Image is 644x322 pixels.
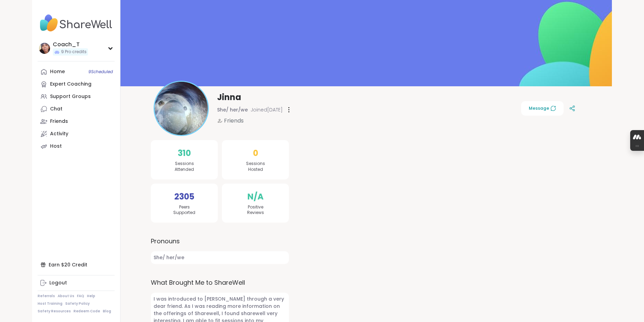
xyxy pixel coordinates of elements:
[247,191,264,203] span: N/A
[39,43,50,54] img: Coach_T
[155,82,208,135] img: Jinna
[151,251,289,264] span: She/ her/we
[58,294,74,299] a: About Us
[38,115,115,128] a: Friends
[38,11,115,35] img: ShareWell Nav Logo
[38,90,115,103] a: Support Groups
[529,105,556,111] span: Message
[151,278,289,287] label: What Brought Me to ShareWell
[53,41,88,48] div: Coach_T
[38,128,115,140] a: Activity
[217,106,248,113] span: She/ her/we
[224,117,244,125] span: Friends
[247,204,264,216] span: Positive Reviews
[50,93,91,100] div: Support Groups
[38,258,115,271] div: Earn $20 Credit
[178,147,191,159] span: 310
[50,106,62,113] div: Chat
[246,161,265,173] span: Sessions Hosted
[38,277,115,289] a: Logout
[87,294,95,299] a: Help
[50,68,65,75] div: Home
[50,143,62,150] div: Host
[38,301,62,306] a: Host Training
[50,118,68,125] div: Friends
[174,191,194,203] span: 2305
[173,204,195,216] span: Peers Supported
[253,147,258,159] span: 0
[251,106,283,113] span: Joined [DATE]
[38,103,115,115] a: Chat
[217,92,241,103] span: Jinna
[49,280,67,286] div: Logout
[88,69,113,75] span: 9 Scheduled
[103,309,111,314] a: Blog
[38,294,55,299] a: Referrals
[74,309,100,314] a: Redeem Code
[65,301,90,306] a: Safety Policy
[61,49,87,55] span: 9 Pro credits
[38,66,115,78] a: Home9Scheduled
[38,140,115,153] a: Host
[50,81,91,88] div: Expert Coaching
[38,309,71,314] a: Safety Resources
[38,78,115,90] a: Expert Coaching
[151,236,289,246] label: Pronouns
[175,161,194,173] span: Sessions Attended
[50,130,68,137] div: Activity
[77,294,84,299] a: FAQ
[521,101,564,116] button: Message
